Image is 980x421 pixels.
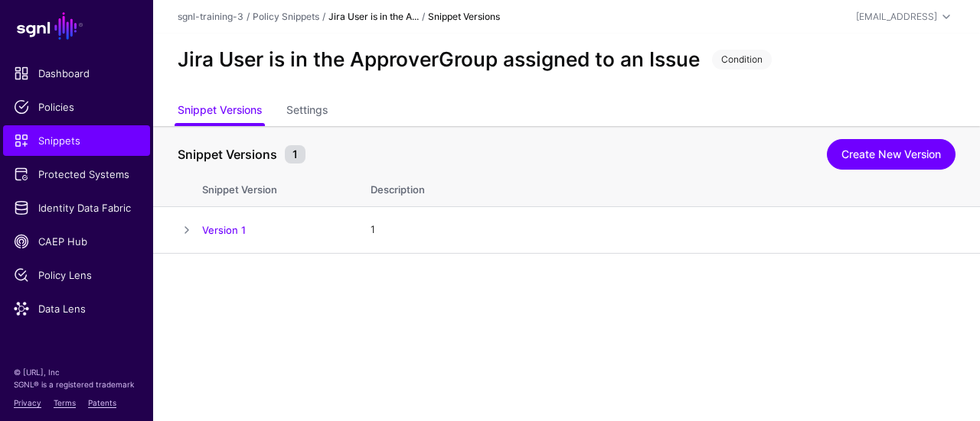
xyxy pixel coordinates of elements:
th: Description [355,167,980,207]
a: Reports [3,327,150,358]
div: / [243,10,253,24]
a: Patents [88,398,116,407]
a: Protected Systems [3,159,150,189]
a: Policies [3,92,150,122]
a: Settings [286,97,328,126]
a: sgnl-training-3 [178,11,243,22]
div: / [419,10,428,24]
span: Dashboard [14,66,139,81]
p: © [URL], Inc [14,366,139,378]
a: SGNL [9,9,144,43]
a: Snippet Versions [178,97,262,126]
span: Identity Data Fabric [14,200,139,215]
span: Snippet Versions [174,145,281,164]
span: Data Lens [14,301,139,316]
a: Snippets [3,125,150,156]
a: Data Lens [3,293,150,324]
p: SGNL® is a registered trademark [14,378,139,390]
span: Protected Systems [14,167,139,182]
h2: Jira User is in the ApproverGroup assigned to an Issue [178,47,700,71]
a: Dashboard [3,58,150,89]
th: Snippet Version [202,167,355,207]
div: [EMAIL_ADDRESS] [856,10,937,24]
div: / [319,10,328,24]
a: Identity Data Fabric [3,193,150,223]
span: CAEP Hub [14,234,139,249]
a: Policy Lens [3,260,150,290]
a: Terms [54,398,76,407]
strong: Jira User is in the A... [328,11,419,22]
span: Snippets [14,133,139,148]
div: 1 [371,222,955,238]
a: Privacy [14,398,41,407]
small: 1 [285,145,305,164]
span: Condition [712,50,772,70]
a: CAEP Hub [3,226,150,257]
a: Version 1 [202,224,246,236]
span: Policies [14,99,139,115]
strong: Snippet Versions [428,11,500,22]
span: Policy Lens [14,267,139,283]
a: Policy Snippets [253,11,319,22]
a: Create New Version [827,139,955,170]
